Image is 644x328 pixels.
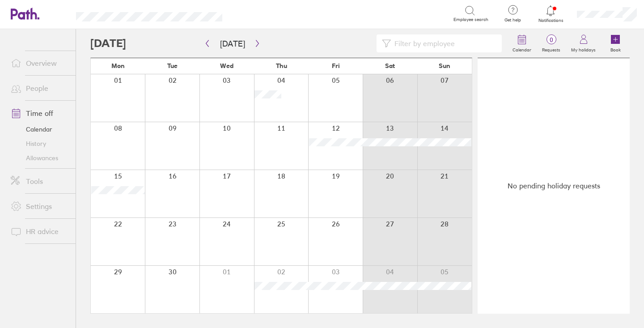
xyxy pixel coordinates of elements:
[385,62,395,69] span: Sat
[167,62,178,69] span: Tue
[478,58,630,314] div: No pending holiday requests
[4,79,76,97] a: People
[276,62,287,69] span: Thu
[220,62,233,69] span: Wed
[332,62,340,69] span: Fri
[4,104,76,122] a: Time off
[566,29,601,58] a: My holidays
[537,29,566,58] a: 0Requests
[507,29,537,58] a: Calendar
[4,197,76,215] a: Settings
[507,45,537,53] label: Calendar
[537,45,566,53] label: Requests
[453,17,488,22] span: Employee search
[213,36,252,51] button: [DATE]
[537,36,566,43] span: 0
[536,18,565,23] span: Notifications
[246,9,269,17] div: Search
[4,122,76,136] a: Calendar
[4,172,76,190] a: Tools
[4,136,76,151] a: History
[439,62,450,69] span: Sun
[4,54,76,72] a: Overview
[536,4,565,23] a: Notifications
[566,45,601,53] label: My holidays
[605,45,626,53] label: Book
[111,62,125,69] span: Mon
[4,222,76,240] a: HR advice
[4,151,76,165] a: Allowances
[498,17,527,23] span: Get help
[391,35,496,52] input: Filter by employee
[601,29,630,58] a: Book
